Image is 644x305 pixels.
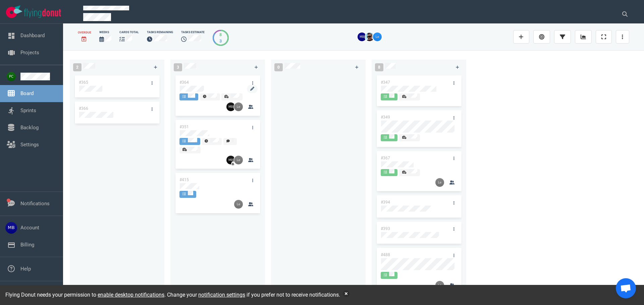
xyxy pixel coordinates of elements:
[381,226,390,231] a: #393
[20,266,31,272] a: Help
[174,63,182,71] span: 3
[98,292,164,298] a: enable desktop notifications
[198,292,245,298] a: notification settings
[78,30,91,35] div: Overdue
[24,9,61,18] img: Flying Donut text logo
[164,292,340,298] span: . Change your if you prefer not to receive notifications.
[375,63,383,71] span: 8
[20,90,34,96] a: Board
[234,102,243,111] img: 26
[179,80,189,85] a: #364
[435,281,444,290] img: 26
[381,200,390,205] a: #394
[381,156,390,160] a: #367
[179,177,189,182] a: #415
[79,106,88,111] a: #366
[20,32,45,39] a: Dashboard
[119,30,139,34] div: cards total
[147,30,173,34] div: Tasks Remaining
[219,38,222,44] div: 3
[358,32,366,41] img: 26
[381,252,390,257] a: #488
[373,32,382,41] img: 26
[234,156,243,164] img: 26
[226,156,235,164] img: 26
[435,178,444,187] img: 26
[20,242,34,248] a: Billing
[20,107,36,113] a: Sprints
[73,63,82,71] span: 2
[79,80,88,85] a: #365
[274,63,283,71] span: 0
[616,278,636,298] div: Open de chat
[219,31,222,38] div: 8
[365,32,374,41] img: 26
[381,80,390,85] a: #347
[99,30,111,34] div: Weeks
[20,50,39,56] a: Projects
[179,125,189,129] a: #351
[20,125,39,131] a: Backlog
[181,30,205,34] div: Tasks Estimate
[20,201,50,207] a: Notifications
[20,225,39,231] a: Account
[20,142,39,148] a: Settings
[226,102,235,111] img: 26
[234,200,243,209] img: 26
[5,292,164,298] span: Flying Donut needs your permission to
[381,115,390,120] a: #349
